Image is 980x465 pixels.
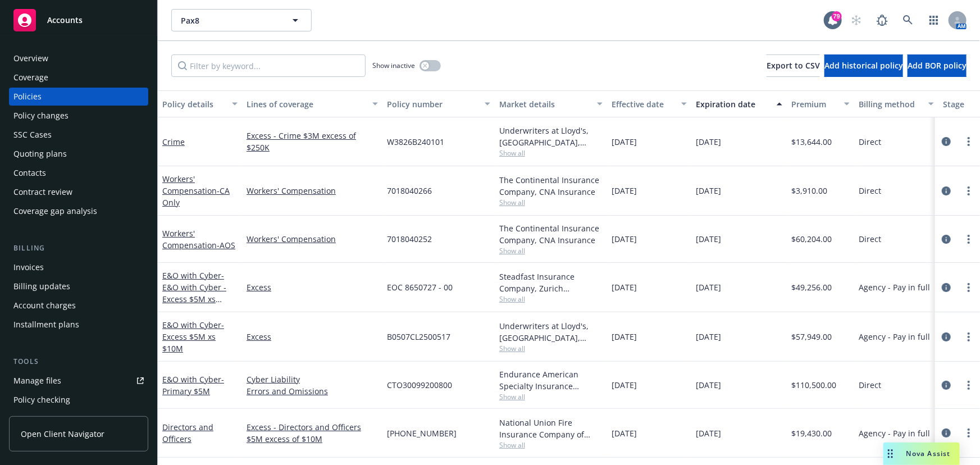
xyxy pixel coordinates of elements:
[387,281,453,293] span: EOC 8650727 - 00
[9,372,148,390] a: Manage files
[612,331,637,343] span: [DATE]
[247,331,378,343] a: Excess
[162,270,226,316] a: E&O with Cyber
[13,49,48,67] div: Overview
[387,331,450,343] span: B0507CL2500517
[612,379,637,391] span: [DATE]
[791,233,832,245] span: $60,204.00
[13,316,79,334] div: Installment plans
[859,185,881,197] span: Direct
[247,98,366,110] div: Lines of coverage
[696,136,721,148] span: [DATE]
[247,281,378,293] a: Excess
[162,174,230,208] a: Workers' Compensation
[824,60,903,71] span: Add historical policy
[9,356,148,367] div: Tools
[612,98,674,110] div: Effective date
[387,427,457,439] span: [PHONE_NUMBER]
[372,61,415,70] span: Show inactive
[9,277,148,295] a: Billing updates
[13,69,48,86] div: Coverage
[962,281,976,294] a: more
[940,184,953,198] a: circleInformation
[499,294,603,304] span: Show all
[906,449,951,458] span: Nova Assist
[696,98,770,110] div: Expiration date
[9,49,148,67] a: Overview
[940,379,953,392] a: circleInformation
[9,243,148,254] div: Billing
[162,136,185,147] a: Crime
[859,331,930,343] span: Agency - Pay in full
[696,185,721,197] span: [DATE]
[499,344,603,353] span: Show all
[791,379,836,391] span: $110,500.00
[612,281,637,293] span: [DATE]
[9,145,148,163] a: Quoting plans
[791,185,827,197] span: $3,910.00
[962,135,976,148] a: more
[832,11,842,21] div: 79
[9,88,148,106] a: Policies
[162,374,224,396] a: E&O with Cyber
[923,9,945,31] a: Switch app
[9,202,148,220] a: Coverage gap analysis
[612,185,637,197] span: [DATE]
[13,391,70,409] div: Policy checking
[47,16,83,25] span: Accounts
[859,233,881,245] span: Direct
[13,126,52,144] div: SSC Cases
[499,198,603,207] span: Show all
[13,258,44,276] div: Invoices
[9,391,148,409] a: Policy checking
[9,183,148,201] a: Contract review
[247,373,378,385] a: Cyber Liability
[387,98,478,110] div: Policy number
[962,233,976,246] a: more
[859,281,930,293] span: Agency - Pay in full
[13,277,70,295] div: Billing updates
[247,130,378,153] a: Excess - Crime $3M excess of $250K
[387,233,432,245] span: 7018040252
[387,136,444,148] span: W3826B240101
[883,443,897,465] div: Drag to move
[13,372,61,390] div: Manage files
[13,297,76,314] div: Account charges
[696,281,721,293] span: [DATE]
[9,297,148,314] a: Account charges
[499,125,603,148] div: Underwriters at Lloyd's, [GEOGRAPHIC_DATA], [PERSON_NAME] of [GEOGRAPHIC_DATA]
[247,233,378,245] a: Workers' Compensation
[940,426,953,440] a: circleInformation
[908,60,967,71] span: Add BOR policy
[696,379,721,391] span: [DATE]
[612,233,637,245] span: [DATE]
[940,233,953,246] a: circleInformation
[767,54,820,77] button: Export to CSV
[162,98,225,110] div: Policy details
[9,107,148,125] a: Policy changes
[387,379,452,391] span: CTO30099200800
[158,90,242,117] button: Policy details
[499,98,590,110] div: Market details
[871,9,894,31] a: Report a Bug
[499,148,603,158] span: Show all
[791,331,832,343] span: $57,949.00
[499,174,603,198] div: The Continental Insurance Company, CNA Insurance
[247,385,378,397] a: Errors and Omissions
[499,246,603,256] span: Show all
[499,222,603,246] div: The Continental Insurance Company, CNA Insurance
[499,392,603,402] span: Show all
[845,9,868,31] a: Start snowing
[13,164,46,182] div: Contacts
[171,9,312,31] button: Pax8
[382,90,495,117] button: Policy number
[13,183,72,201] div: Contract review
[21,428,104,440] span: Open Client Navigator
[943,98,978,110] div: Stage
[247,185,378,197] a: Workers' Compensation
[859,136,881,148] span: Direct
[171,54,366,77] input: Filter by keyword...
[767,60,820,71] span: Export to CSV
[612,136,637,148] span: [DATE]
[9,316,148,334] a: Installment plans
